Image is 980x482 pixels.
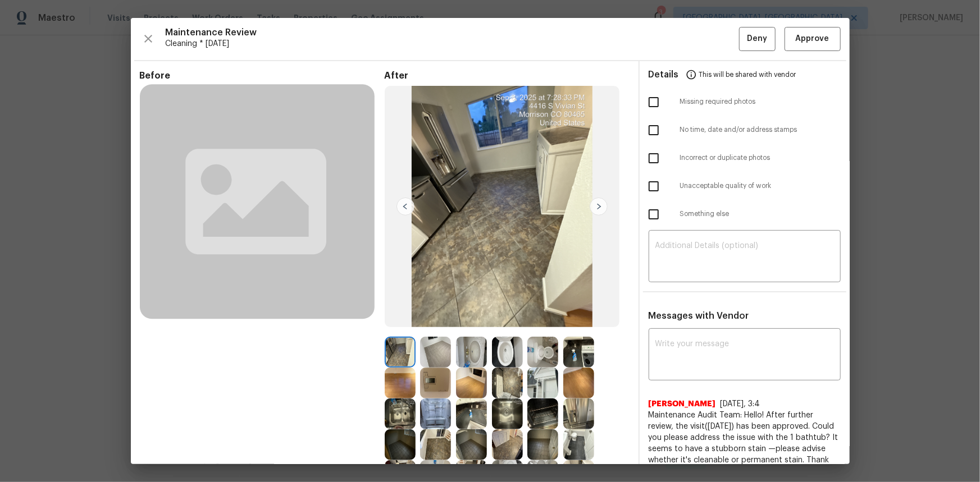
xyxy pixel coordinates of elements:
span: Approve [796,32,829,46]
span: Cleaning * [DATE] [166,38,739,49]
img: right-chevron-button-url [590,198,608,215]
span: [DATE], 3:4 [721,400,760,408]
div: No time, date and/or address stamps [640,116,850,144]
span: Incorrect or duplicate photos [680,153,841,163]
button: Approve [785,27,841,51]
span: Missing required photos [680,97,841,107]
span: No time, date and/or address stamps [680,125,841,135]
span: After [385,70,630,81]
div: Unacceptable quality of work [640,172,850,200]
span: This will be shared with vendor [699,61,796,88]
span: Before [140,70,385,81]
span: Deny [747,32,767,46]
span: Maintenance Audit Team: Hello! After further review, the visit([DATE]) has been approved. Could y... [649,410,841,477]
span: Unacceptable quality of work [680,181,841,191]
div: Something else [640,200,850,228]
span: Something else [680,209,841,219]
span: Maintenance Review [166,27,739,38]
div: Missing required photos [640,88,850,116]
span: [PERSON_NAME] [649,398,716,410]
img: left-chevron-button-url [396,198,414,215]
span: Messages with Vendor [649,311,749,320]
div: Incorrect or duplicate photos [640,144,850,172]
button: Deny [739,27,776,51]
span: Details [649,61,679,88]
